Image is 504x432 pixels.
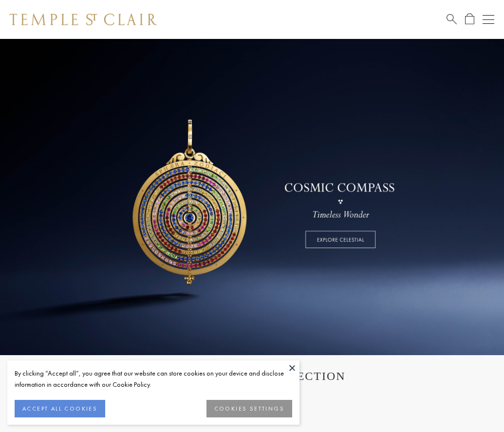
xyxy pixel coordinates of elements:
button: ACCEPT ALL COOKIES [15,400,105,417]
button: Open navigation [483,14,494,25]
a: Search [447,13,457,25]
div: By clicking “Accept all”, you agree that our website can store cookies on your device and disclos... [15,368,292,390]
img: Temple St. Clair [10,14,157,25]
a: Open Shopping Bag [465,13,474,25]
button: COOKIES SETTINGS [206,400,292,417]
